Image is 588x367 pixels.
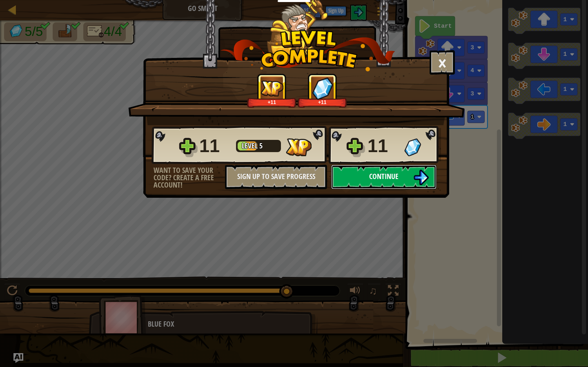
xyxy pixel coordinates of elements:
div: +11 [249,99,295,105]
div: +11 [299,99,345,105]
img: Gems Gained [312,77,333,99]
img: Continue [413,170,429,185]
img: Gems Gained [404,138,421,156]
img: XP Gained [261,80,283,96]
img: XP Gained [286,138,312,156]
span: Continue [369,171,399,181]
button: Continue [331,165,437,189]
button: Sign Up to Save Progress [225,165,327,189]
img: level_complete.png [220,30,395,71]
button: × [430,50,455,75]
span: Level [242,141,259,151]
div: Want to save your code? Create a free account! [154,167,225,189]
span: 5 [259,141,263,151]
div: 11 [367,133,399,159]
div: 11 [199,133,231,159]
